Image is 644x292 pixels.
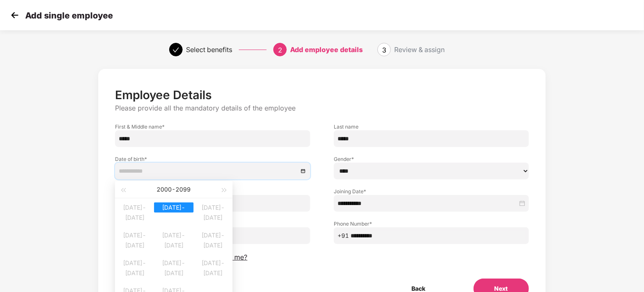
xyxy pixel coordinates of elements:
div: Select benefits [186,43,232,56]
div: Review & assign [394,43,445,56]
label: Joining Date [334,188,529,195]
div: [DATE]-[DATE] [115,203,154,213]
span: +91 [338,231,349,240]
label: First & Middle name [115,123,310,130]
div: [DATE]-[DATE] [154,203,193,213]
div: Add employee details [290,43,363,56]
p: Employee Details [115,88,529,102]
img: svg+xml;base64,PHN2ZyB4bWxucz0iaHR0cDovL3d3dy53My5vcmcvMjAwMC9zdmciIHdpZHRoPSIzMCIgaGVpZ2h0PSIzMC... [8,9,21,21]
p: Add single employee [25,11,113,21]
label: Gender [334,155,529,163]
label: Last name [334,123,529,130]
label: Phone Number [334,220,529,227]
span: 2 [278,46,282,54]
p: Please provide all the mandatory details of the employee [115,104,529,113]
span: 3 [382,46,386,54]
span: check [173,47,179,53]
div: 2000 - 2099 [128,181,220,198]
label: Date of birth [115,155,310,163]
